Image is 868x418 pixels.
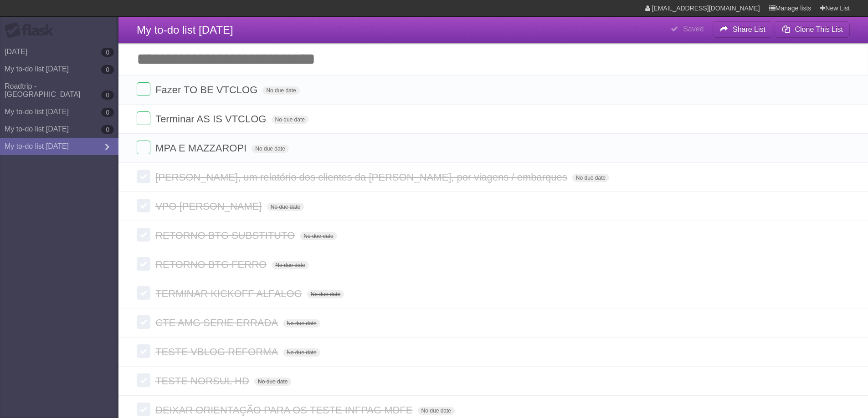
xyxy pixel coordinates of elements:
[262,86,299,95] span: No due date
[713,21,773,38] button: Share List
[101,91,114,100] b: 0
[155,201,264,212] span: VPO [PERSON_NAME]
[307,290,344,298] span: No due date
[252,145,288,153] span: No due date
[137,344,150,358] label: Done
[283,319,320,327] span: No due date
[795,25,843,33] b: Clone This List
[155,404,415,416] span: DEIXAR ORIENTAÇÃO PARA OS TESTE INFPAG MDFE
[137,403,150,416] label: Done
[155,113,268,125] span: Terminar AS IS VTCLOG
[155,171,570,183] span: [PERSON_NAME], um relatório dos clientes da [PERSON_NAME], por viagens / embarques
[137,228,150,242] label: Done
[5,22,59,39] div: Flask
[272,261,308,269] span: No due date
[137,141,150,154] label: Done
[155,375,252,387] span: TESTE NORSUL HD
[300,232,337,240] span: No due date
[572,174,609,182] span: No due date
[155,84,260,96] span: Fazer TO BE VTCLOG
[267,203,304,211] span: No due date
[155,259,269,270] span: RETORNO BTG FERRO
[775,21,850,38] button: Clone This List
[137,286,150,300] label: Done
[254,378,291,386] span: No due date
[418,407,455,415] span: No due date
[101,108,114,117] b: 0
[101,125,114,134] b: 0
[137,257,150,271] label: Done
[155,288,304,299] span: TERMINAR KICKOFF ALFALOG
[137,111,150,125] label: Done
[137,170,150,183] label: Done
[137,373,150,387] label: Done
[283,348,320,357] span: No due date
[137,199,150,212] label: Done
[137,315,150,329] label: Done
[272,116,308,124] span: No due date
[683,25,704,33] b: Saved
[101,48,114,57] b: 0
[155,346,280,358] span: TESTE VBLOG REFORMA
[155,142,249,154] span: MPA E MAZZAROPI
[137,82,150,96] label: Done
[733,25,765,33] b: Share List
[155,230,297,241] span: RETORNO BTG SUBSTITUTO
[155,317,280,328] span: CTE AMG SERIE ERRADA
[101,65,114,74] b: 0
[137,24,233,36] span: My to-do list [DATE]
